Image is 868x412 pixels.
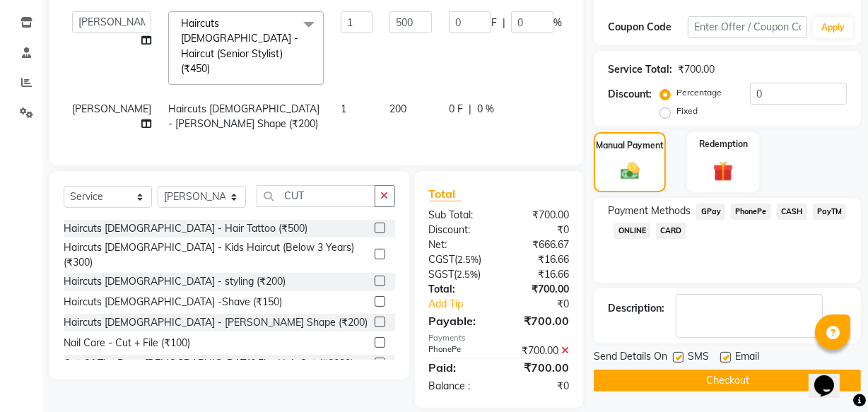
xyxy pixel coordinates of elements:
[608,301,664,316] div: Description:
[594,349,667,367] span: Send Details On
[418,267,499,282] div: ( )
[499,252,580,267] div: ₹16.66
[499,312,580,329] div: ₹700.00
[608,204,691,218] span: Payment Methods
[418,297,512,312] a: Add Tip
[688,349,709,367] span: SMS
[168,102,319,130] span: Haircuts [DEMOGRAPHIC_DATA] - [PERSON_NAME] Shape (₹200)
[594,370,861,392] button: Checkout
[553,16,562,30] span: %
[499,237,580,252] div: ₹666.67
[731,204,771,220] span: PhonePe
[477,102,494,117] span: 0 %
[429,253,455,266] span: CGST
[503,16,505,30] span: |
[512,297,580,312] div: ₹0
[809,355,854,398] iframe: chat widget
[676,105,698,117] label: Fixed
[608,87,652,102] div: Discount:
[499,359,580,376] div: ₹700.00
[707,159,739,184] img: _gift.svg
[64,295,282,310] div: Haircuts [DEMOGRAPHIC_DATA] -Shave (₹150)
[72,102,151,115] span: [PERSON_NAME]
[418,379,499,394] div: Balance :
[656,223,686,239] span: CARD
[469,102,471,117] span: |
[499,208,580,223] div: ₹700.00
[210,62,216,75] a: x
[418,252,499,267] div: ( )
[608,20,688,35] div: Coupon Code
[429,268,454,281] span: SGST
[418,359,499,376] div: Paid:
[813,17,853,38] button: Apply
[418,237,499,252] div: Net:
[499,343,580,358] div: ₹700.00
[499,223,580,237] div: ₹0
[418,282,499,297] div: Total:
[615,160,645,182] img: _cash.svg
[458,254,479,265] span: 2.5%
[418,312,499,329] div: Payable:
[418,343,499,358] div: PhonePe
[418,223,499,237] div: Discount:
[688,16,807,38] input: Enter Offer / Coupon Code
[813,204,847,220] span: PayTM
[457,269,479,280] span: 2.5%
[699,138,748,151] label: Redemption
[64,221,307,236] div: Haircuts [DEMOGRAPHIC_DATA] - Hair Tattoo (₹500)
[614,223,650,239] span: ONLINE
[64,356,353,371] div: Out Of The Box - [DEMOGRAPHIC_DATA] Fire Hair Cut (₹2000)
[499,379,580,394] div: ₹0
[389,102,406,115] span: 200
[429,332,570,344] div: Payments
[181,17,298,75] span: Haircuts [DEMOGRAPHIC_DATA] - Haircut (Senior Stylist) (₹450)
[64,336,190,351] div: Nail Care - Cut + File (₹100)
[64,240,369,270] div: Haircuts [DEMOGRAPHIC_DATA] - Kids Haircut (Below 3 Years) (₹300)
[676,86,722,99] label: Percentage
[678,62,715,77] div: ₹700.00
[257,185,375,207] input: Search or Scan
[64,274,286,289] div: Haircuts [DEMOGRAPHIC_DATA] - styling (₹200)
[596,139,664,152] label: Manual Payment
[777,204,807,220] span: CASH
[491,16,497,30] span: F
[449,102,463,117] span: 0 F
[696,204,725,220] span: GPay
[429,187,462,201] span: Total
[735,349,759,367] span: Email
[64,315,368,330] div: Haircuts [DEMOGRAPHIC_DATA] - [PERSON_NAME] Shape (₹200)
[341,102,346,115] span: 1
[499,267,580,282] div: ₹16.66
[418,208,499,223] div: Sub Total:
[608,62,672,77] div: Service Total:
[499,282,580,297] div: ₹700.00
